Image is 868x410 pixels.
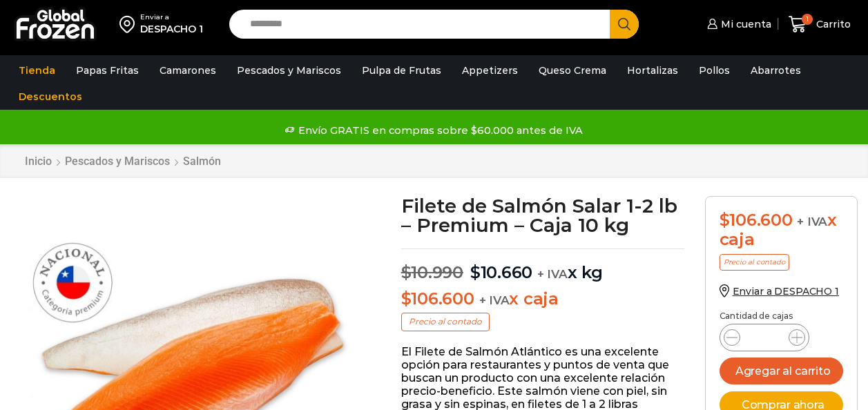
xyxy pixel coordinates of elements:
a: Abarrotes [744,57,808,84]
a: Appetizers [455,57,525,84]
a: Pescados y Mariscos [64,155,171,168]
div: Enviar a [140,12,203,22]
p: Cantidad de cajas [720,311,843,321]
span: + IVA [537,267,568,281]
p: Precio al contado [720,254,789,271]
button: Agregar al carrito [720,358,843,384]
span: + IVA [797,215,827,228]
bdi: 106.600 [720,210,793,230]
a: Pescados y Mariscos [230,57,348,84]
h1: Filete de Salmón Salar 1-2 lb – Premium – Caja 10 kg [401,196,684,235]
a: 1 Carrito [785,8,854,41]
bdi: 10.660 [470,262,532,282]
button: Search button [610,10,639,39]
span: $ [720,210,730,230]
span: 1 [802,14,813,25]
span: $ [470,262,481,282]
span: Mi cuenta [717,17,771,31]
a: Tienda [12,57,62,84]
a: Queso Crema [532,57,613,84]
a: Descuentos [12,84,89,110]
a: Papas Fritas [69,57,146,84]
a: Hortalizas [620,57,685,84]
a: Inicio [24,155,52,168]
a: Pollos [692,57,737,84]
a: Pulpa de Frutas [355,57,448,84]
img: address-field-icon.svg [119,12,140,36]
a: Camarones [153,57,223,84]
div: x caja [720,211,843,251]
a: Mi cuenta [704,10,771,38]
a: Salmón [182,155,222,168]
span: $ [401,289,412,309]
bdi: 106.600 [401,289,474,309]
span: Enviar a DESPACHO 1 [733,285,839,297]
p: x caja [401,289,684,309]
p: Precio al contado [401,313,490,331]
nav: Breadcrumb [24,155,222,168]
span: $ [401,262,412,282]
input: Product quantity [751,328,778,347]
span: + IVA [479,293,510,307]
bdi: 10.990 [401,262,463,282]
a: Enviar a DESPACHO 1 [720,285,839,297]
p: x kg [401,248,684,283]
div: DESPACHO 1 [140,22,203,36]
span: Carrito [813,17,851,31]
